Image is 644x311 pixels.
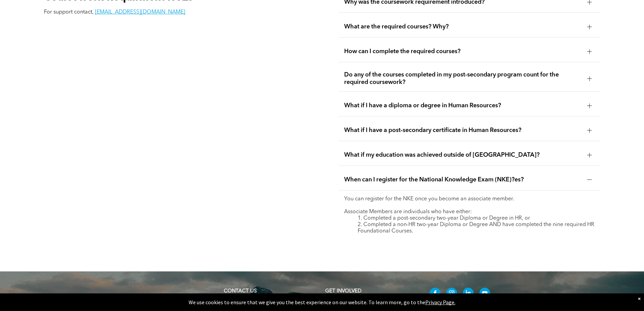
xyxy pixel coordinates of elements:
[638,295,641,302] div: Dismiss notification
[344,48,582,55] span: How can I complete the required courses?
[344,127,582,134] span: What if I have a post-secondary certificate in Human Resources?
[358,215,595,222] li: Completed a post-secondary two-year Diploma or Degree in HR, or
[344,71,582,86] span: Do any of the courses completed in my post-secondary program count for the required coursework?
[344,209,595,215] p: Associate Members are individuals who have either:
[430,288,440,300] a: facebook
[344,196,595,202] p: You can register for the NKE once you become an associate member.
[95,9,185,15] a: [EMAIL_ADDRESS][DOMAIN_NAME]
[44,9,94,15] span: For support contact,
[344,176,582,183] span: When can I register for the National Knowledge Exam (NKE)?es?
[446,288,457,300] a: instagram
[425,299,455,306] a: Privacy Page.
[463,288,474,300] a: linkedin
[479,288,490,300] a: youtube
[224,289,257,294] a: CONTACT US
[358,222,595,235] li: Completed a non-HR two-year Diploma or Degree AND have completed the nine required HR Foundationa...
[344,102,582,109] span: What if I have a diploma or degree in Human Resources?
[344,151,582,159] span: What if my education was achieved outside of [GEOGRAPHIC_DATA]?
[344,23,582,30] span: What are the required courses? Why?
[325,289,361,294] span: GET INVOLVED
